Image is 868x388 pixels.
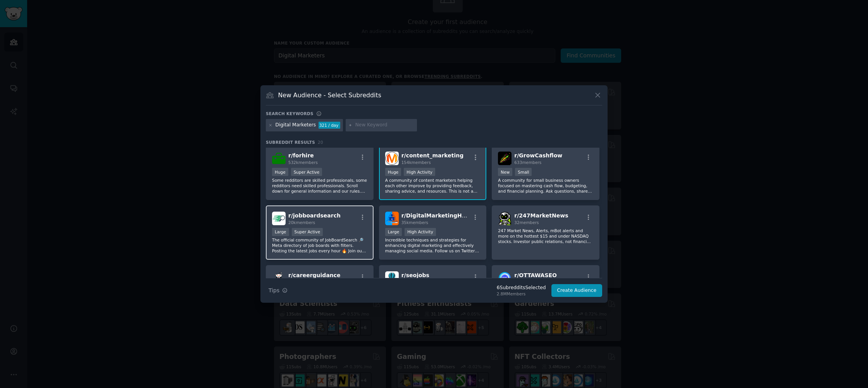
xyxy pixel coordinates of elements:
p: Incredible techniques and strategies for enhancing digital marketing and effectively managing soc... [385,237,480,253]
img: jobboardsearch [272,212,286,225]
p: A community of content marketers helping each other improve by providing feedback, sharing advice... [385,178,480,194]
img: careerguidance [272,271,286,285]
p: A community for small business owners focused on mastering cash flow, budgeting, and financial pl... [498,178,593,194]
div: 6 Subreddit s Selected [497,285,546,291]
span: r/ GrowCashflow [514,152,562,159]
div: New [498,168,512,176]
span: 20 [318,140,323,145]
span: 20k members [288,220,315,225]
span: Subreddit Results [266,140,315,145]
span: r/ forhire [288,152,314,159]
span: 154k members [401,160,431,165]
img: content_marketing [385,152,399,165]
img: forhire [272,152,286,165]
p: Some redditors are skilled professionals, some redditors need skilled professionals. Scroll down ... [272,178,367,194]
div: 2.8M Members [497,291,546,297]
button: Tips [266,284,290,297]
div: Huge [385,168,401,176]
span: 532k members [288,160,318,165]
span: r/ jobboardsearch [288,212,341,219]
span: 35k members [401,220,428,225]
div: Small [515,168,532,176]
p: The official community of JobBoardSearch 🔎 Meta directory of job boards with filters. Posting the... [272,237,367,253]
button: Create Audience [551,284,603,297]
span: Tips [269,286,279,295]
div: High Activity [404,168,435,176]
div: Digital Marketers [276,122,316,129]
img: DigitalMarketingHack [385,212,399,225]
div: High Activity [405,228,436,236]
input: New Keyword [355,122,414,129]
div: Super Active [292,228,323,236]
div: Super Active [291,168,322,176]
img: seojobs [385,271,399,285]
span: r/ seojobs [401,272,429,278]
div: 321 / day [319,122,340,129]
span: r/ content_marketing [401,152,464,159]
div: Large [272,228,289,236]
p: 247 Market News, Alerts, mBot alerts and more on the hottest $15 and under NASDAQ stocks. Investo... [498,228,593,244]
span: 32 members [514,220,539,225]
img: OTTAWASEO [498,271,511,285]
span: r/ OTTAWASEO [514,272,557,278]
h3: New Audience - Select Subreddits [278,91,381,99]
h3: Search keywords [266,111,313,116]
div: Huge [272,168,288,176]
img: GrowCashflow [498,152,511,165]
span: r/ DigitalMarketingHack [401,212,472,219]
div: Large [385,228,402,236]
span: 633 members [514,160,541,165]
span: r/ careerguidance [288,272,341,278]
span: r/ 247MarketNews [514,212,568,219]
img: 247MarketNews [498,212,511,225]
